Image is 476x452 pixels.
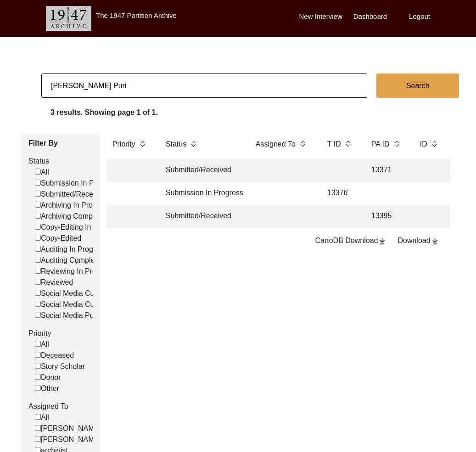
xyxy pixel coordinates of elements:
label: Priority [112,139,135,150]
td: Submitted/Received [160,159,243,182]
label: Social Media Published [35,310,117,321]
label: Other [35,383,59,394]
label: T ID [327,139,341,150]
label: All [35,412,49,423]
label: Dashboard [353,11,387,22]
input: Archiving Completed [35,213,41,219]
input: Social Media Published [35,312,41,318]
input: Donor [35,374,41,380]
label: Logout [409,11,430,22]
img: sort-button.png [393,139,400,149]
div: Download [398,235,439,246]
div: CartoDB Download [315,235,386,246]
label: Auditing In Progress [35,244,107,255]
label: 3 results. Showing page 1 of 1. [50,107,158,118]
td: 13395 [366,205,407,228]
label: Auditing Completed [35,255,105,266]
label: Archiving In Progress [35,200,111,211]
img: header-logo.png [46,6,91,31]
input: Auditing Completed [35,257,41,263]
td: 13371 [366,159,407,182]
label: Social Media Curation In Progress [35,288,152,299]
label: Reviewed [35,277,73,288]
input: Other [35,385,41,391]
label: Donor [35,372,61,383]
input: Submission In Progress [35,180,41,186]
input: Submitted/Received [35,191,41,197]
input: Auditing In Progress [35,246,41,252]
td: Submitted/Received [160,205,243,228]
input: Copy-Edited [35,235,41,241]
img: sort-button.png [431,139,437,149]
label: PA ID [371,139,390,150]
label: Priority [28,328,93,339]
input: Search... [41,73,367,98]
label: [PERSON_NAME] [35,434,101,445]
button: Search [376,73,459,98]
label: Submitted/Received [35,189,106,200]
img: download-button.png [378,237,386,245]
label: Copy-Edited [35,233,81,244]
label: Assigned To [28,401,93,412]
img: sort-button.png [299,139,306,149]
input: [PERSON_NAME] [35,425,41,431]
label: Story Scholar [35,361,85,372]
input: Social Media Curated [35,301,41,307]
img: sort-button.png [345,139,351,149]
label: New Interview [299,11,342,22]
input: All [35,414,41,420]
input: Social Media Curation In Progress [35,290,41,296]
label: Assigned To [256,139,296,150]
img: sort-button.png [190,139,196,149]
label: Submission In Progress [35,178,118,189]
input: Archiving In Progress [35,202,41,208]
td: 13376 [322,182,358,205]
img: download-button.png [431,237,439,245]
label: All [35,339,49,350]
label: Filter By [28,138,93,149]
label: Status [166,139,186,150]
label: The 1947 Partition Archive [96,11,177,19]
label: Copy-Editing In Progress [35,222,123,233]
label: Reviewing In Progress [35,266,114,277]
input: All [35,169,41,175]
label: Social Media Curated [35,299,111,310]
input: [PERSON_NAME] [35,436,41,442]
input: Deceased [35,352,41,358]
input: Reviewed [35,279,41,285]
label: All [35,167,49,178]
label: [PERSON_NAME] [35,423,101,434]
input: Story Scholar [35,363,41,369]
label: ID [420,139,427,150]
input: Reviewing In Progress [35,268,41,274]
label: Status [28,156,93,167]
td: Submission In Progress [160,182,243,205]
label: Deceased [35,350,74,361]
input: All [35,341,41,347]
input: Copy-Editing In Progress [35,224,41,230]
label: Archiving Completed [35,211,109,222]
img: sort-button.png [139,139,146,149]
